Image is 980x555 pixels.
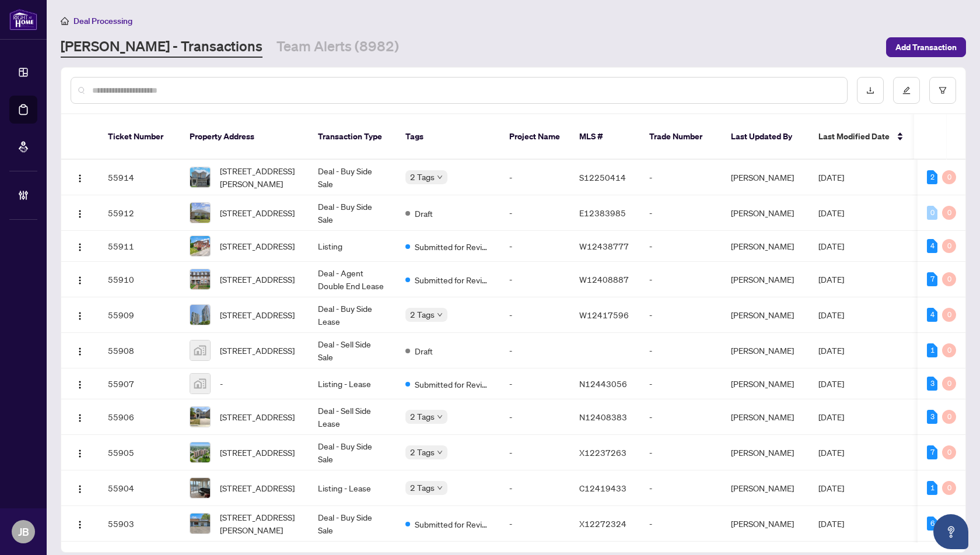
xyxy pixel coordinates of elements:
span: home [61,17,69,25]
img: Logo [75,413,85,423]
td: - [500,160,570,195]
img: Logo [75,484,85,494]
img: logo [9,9,37,30]
span: Submitted for Review [415,378,491,391]
td: - [640,262,722,297]
div: 0 [942,377,956,391]
td: 55911 [99,231,180,262]
img: Logo [75,380,85,389]
span: 2 Tags [410,308,435,321]
button: Logo [71,443,89,462]
button: filter [929,77,956,104]
td: - [500,297,570,333]
div: 0 [942,308,956,322]
span: down [437,174,443,180]
button: Logo [71,408,89,426]
span: edit [902,86,911,94]
span: X12272324 [579,518,626,529]
span: 2 Tags [410,481,435,494]
td: [PERSON_NAME] [722,470,809,506]
div: 0 [927,206,937,220]
td: [PERSON_NAME] [722,262,809,297]
td: Listing [309,231,396,262]
span: N12443056 [579,378,627,389]
button: Logo [71,341,89,360]
th: Last Modified Date [809,114,914,160]
div: 2 [927,170,937,184]
td: - [500,368,570,399]
td: Deal - Agent Double End Lease [309,262,396,297]
img: Logo [75,243,85,252]
th: Last Updated By [722,114,809,160]
span: [DATE] [818,241,844,251]
td: - [500,399,570,435]
td: Deal - Sell Side Sale [309,333,396,368]
button: Logo [71,270,89,289]
td: - [500,435,570,470]
td: [PERSON_NAME] [722,195,809,231]
td: [PERSON_NAME] [722,368,809,399]
td: 55908 [99,333,180,368]
td: - [640,368,722,399]
span: down [437,485,443,491]
div: 0 [942,206,956,220]
span: W12408887 [579,274,629,284]
button: Logo [71,237,89,255]
div: 0 [942,239,956,253]
div: 0 [942,343,956,357]
td: Listing - Lease [309,368,396,399]
span: Submitted for Review [415,240,491,253]
td: Deal - Buy Side Sale [309,195,396,231]
div: 0 [942,410,956,424]
span: W12438777 [579,241,629,251]
img: thumbnail-img [190,269,210,289]
td: - [640,333,722,368]
span: [DATE] [818,172,844,182]
span: E12383985 [579,208,626,218]
td: [PERSON_NAME] [722,435,809,470]
td: Deal - Buy Side Sale [309,506,396,542]
td: [PERSON_NAME] [722,333,809,368]
span: S12250414 [579,172,626,182]
td: 55907 [99,368,180,399]
td: 55912 [99,195,180,231]
span: Submitted for Review [415,273,491,286]
span: [STREET_ADDRESS] [220,410,295,423]
span: W12417596 [579,310,629,320]
td: - [640,195,722,231]
span: [STREET_ADDRESS] [220,206,295,219]
td: - [500,262,570,297]
span: filter [939,86,947,94]
div: 4 [927,239,937,253]
img: Logo [75,174,85,183]
td: 55903 [99,506,180,542]
span: C12419433 [579,483,626,493]
button: download [857,77,884,104]
span: [DATE] [818,518,844,529]
td: - [640,160,722,195]
a: [PERSON_NAME] - Transactions [61,37,262,58]
td: 55914 [99,160,180,195]
div: 0 [942,272,956,286]
button: Add Transaction [886,37,966,57]
span: - [220,377,223,390]
td: Listing - Lease [309,470,396,506]
td: [PERSON_NAME] [722,297,809,333]
th: Ticket Number [99,114,180,160]
span: download [866,86,874,94]
img: Logo [75,276,85,285]
img: thumbnail-img [190,167,210,187]
th: Tags [396,114,500,160]
div: 3 [927,410,937,424]
th: Property Address [180,114,309,160]
img: thumbnail-img [190,442,210,462]
span: [DATE] [818,310,844,320]
span: [DATE] [818,412,844,422]
span: [DATE] [818,345,844,356]
span: [STREET_ADDRESS][PERSON_NAME] [220,511,299,536]
td: - [500,231,570,262]
span: down [437,449,443,455]
td: [PERSON_NAME] [722,399,809,435]
td: - [640,297,722,333]
td: - [500,333,570,368]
